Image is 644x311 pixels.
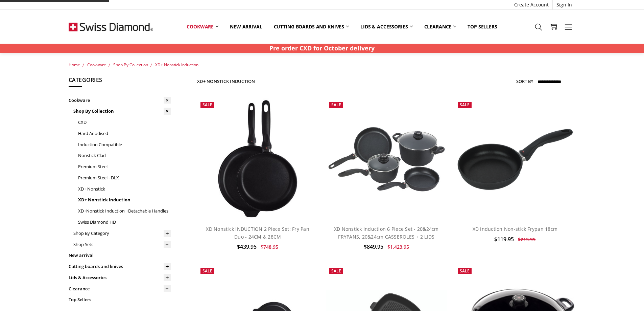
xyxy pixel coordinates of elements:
[69,10,153,44] img: Free Shipping On Every Order
[78,139,171,150] a: Induction Compatible
[73,106,171,117] a: Shop By Collection
[78,183,171,195] a: XD+ Nonstick
[460,102,470,108] span: Sale
[73,228,171,239] a: Shop By Category
[454,125,575,193] img: XD Induction Non-stick Frypan 18cm
[454,98,575,220] a: XD Induction Non-stick Frypan 18cm
[462,19,503,34] a: Top Sellers
[197,98,318,220] a: XD Nonstick INDUCTION 2 Piece Set: Fry Pan Duo - 24CM & 28CM
[113,62,148,68] a: Shop By Collection
[73,239,171,250] a: Shop Sets
[237,243,257,250] span: $439.95
[78,117,171,128] a: CXD
[69,76,171,87] h5: Categories
[155,62,198,68] a: XD+ Nonstick Induction
[69,294,171,305] a: Top Sellers
[78,128,171,139] a: Hard Anodised
[87,62,106,68] a: Cookware
[69,283,171,294] a: Clearance
[419,19,462,34] a: Clearance
[334,226,439,240] a: XD Nonstick Induction 6 Piece Set - 20&24cm FRYPANS, 20&24cm CASSEROLES + 2 LIDS
[326,125,447,193] img: XD Nonstick Induction 6 Piece Set - 20&24cm FRYPANS, 20&24cm CASSEROLES + 2 LIDS
[224,19,268,34] a: New arrival
[387,244,409,250] span: $1,423.95
[460,268,470,274] span: Sale
[202,102,212,108] span: Sale
[202,268,212,274] span: Sale
[78,217,171,228] a: Swiss Diamond HD
[326,98,447,220] a: XD Nonstick Induction 6 Piece Set - 20&24cm FRYPANS, 20&24cm CASSEROLES + 2 LIDS
[69,250,171,261] a: New arrival
[355,19,418,34] a: Lids & Accessories
[78,172,171,183] a: Premium Steel - DLX
[69,95,171,106] a: Cookware
[268,19,355,34] a: Cutting boards and knives
[181,19,224,34] a: Cookware
[473,226,558,232] a: XD Induction Non-stick Frypan 18cm
[78,150,171,161] a: Nonstick Clad
[494,236,514,243] span: $119.95
[78,161,171,172] a: Premium Steel
[69,261,171,272] a: Cutting boards and knives
[78,194,171,205] a: XD+ Nonstick Induction
[197,79,255,84] h1: XD+ Nonstick Induction
[261,244,278,250] span: $748.95
[364,243,383,250] span: $849.95
[78,205,171,217] a: XD+Nonstick Induction +Detachable Handles
[206,226,309,240] a: XD Nonstick INDUCTION 2 Piece Set: Fry Pan Duo - 24CM & 28CM
[331,268,341,274] span: Sale
[216,98,300,220] img: XD Nonstick INDUCTION 2 Piece Set: Fry Pan Duo - 24CM & 28CM
[331,102,341,108] span: Sale
[269,44,375,52] strong: Pre order CXD for October delivery
[518,236,535,243] span: $213.95
[69,272,171,283] a: Lids & Accessories
[69,62,80,68] a: Home
[516,76,533,87] label: Sort By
